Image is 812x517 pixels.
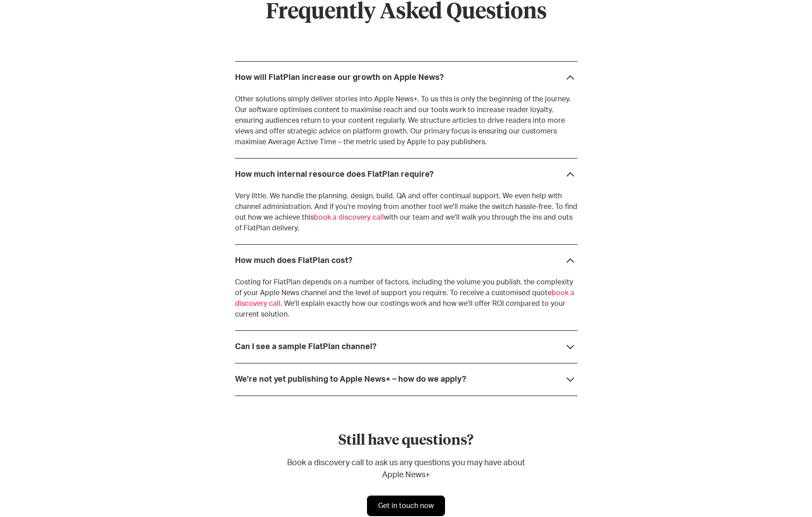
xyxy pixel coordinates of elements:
div: Can I see a sample FlatPlan channel? [235,342,376,351]
h4: Still have questions? [281,432,531,450]
div: We're not yet publishing to Apple News+ – how do we apply? [235,375,466,384]
p: Other solutions simply deliver stories into Apple News+. To us this is only the beginning of the ... [235,94,577,147]
p: Book a discovery call to ask us any questions you may have about Apple News+ [281,457,531,481]
p: Costing for FlatPlan depends on a number of factors, including the volume you publish, the comple... [235,277,577,320]
div: How much does FlatPlan cost? [235,256,352,265]
a: book a discovery call [314,214,384,221]
div: How will FlatPlan increase our growth on Apple News? [235,73,444,82]
div: How much internal resource does FlatPlan require? [235,170,433,179]
p: Very little. We handle the planning, design, build, QA and offer continual support. We even help ... [235,191,577,233]
a: Get in touch now [367,496,445,516]
a: book a discovery call [235,289,574,307]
